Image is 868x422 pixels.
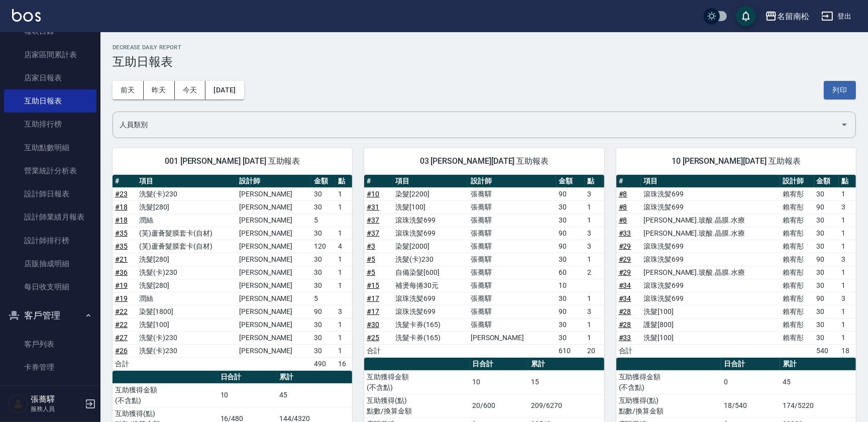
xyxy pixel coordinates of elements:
[393,240,468,253] td: 染髮[2000]
[641,279,780,292] td: 滾珠洗髪699
[117,116,836,134] input: 人員名稱
[4,159,96,182] a: 營業統計分析表
[237,227,311,240] td: [PERSON_NAME]
[237,279,311,292] td: [PERSON_NAME]
[115,190,128,198] a: #23
[137,200,237,214] td: 洗髮[280]
[237,240,311,253] td: [PERSON_NAME]
[721,394,780,417] td: 18/540
[736,6,756,26] button: save
[780,253,814,266] td: 賴宥彤
[144,81,175,99] button: 昨天
[814,292,839,305] td: 90
[619,321,631,329] a: #28
[336,227,352,240] td: 1
[336,279,352,292] td: 1
[336,240,352,253] td: 4
[367,307,379,315] a: #17
[616,370,722,394] td: 互助獲得金額 (不含點)
[780,266,814,279] td: 賴宥彤
[641,266,780,279] td: [PERSON_NAME].玻酸.晶膜.水療
[780,200,814,214] td: 賴宥彤
[31,394,82,404] h5: 張蕎驛
[814,240,839,253] td: 30
[4,89,96,113] a: 互助日報表
[218,371,277,384] th: 日合計
[585,214,604,227] td: 1
[468,331,556,344] td: [PERSON_NAME]
[237,175,311,188] th: 設計師
[311,200,336,214] td: 30
[311,187,336,200] td: 30
[468,292,556,305] td: 張蕎驛
[277,371,353,384] th: 累計
[528,358,604,371] th: 累計
[367,190,379,198] a: #10
[137,253,237,266] td: 洗髮[280]
[780,331,814,344] td: 賴宥彤
[585,227,604,240] td: 3
[761,6,813,27] button: 名留南松
[115,216,128,224] a: #18
[393,214,468,227] td: 滾珠洗髪699
[115,281,128,289] a: #19
[336,266,352,279] td: 1
[113,44,856,51] h2: Decrease Daily Report
[616,175,856,358] table: a dense table
[619,203,627,211] a: #8
[364,370,470,394] td: 互助獲得金額 (不含點)
[721,358,780,371] th: 日合計
[137,240,237,253] td: (芙)蘆薈髮膜套卡(自材)
[237,305,311,318] td: [PERSON_NAME]
[468,240,556,253] td: 張蕎驛
[311,305,336,318] td: 90
[814,187,839,200] td: 30
[311,266,336,279] td: 30
[237,200,311,214] td: [PERSON_NAME]
[839,253,856,266] td: 3
[113,175,352,371] table: a dense table
[814,318,839,331] td: 30
[4,229,96,252] a: 設計師排行榜
[237,292,311,305] td: [PERSON_NAME]
[393,331,468,344] td: 洗髮卡券(165)
[115,203,128,211] a: #18
[556,200,585,214] td: 30
[468,187,556,200] td: 張蕎驛
[4,205,96,229] a: 設計師業績月報表
[556,331,585,344] td: 30
[619,294,631,302] a: #34
[556,344,585,357] td: 610
[641,200,780,214] td: 滾珠洗髪699
[393,227,468,240] td: 滾珠洗髪699
[125,156,340,166] span: 001 [PERSON_NAME] [DATE] 互助報表
[556,214,585,227] td: 30
[814,266,839,279] td: 30
[113,175,137,188] th: #
[468,214,556,227] td: 張蕎驛
[311,357,336,370] td: 490
[393,200,468,214] td: 洗髮[100]
[393,253,468,266] td: 洗髮(卡)230
[839,214,856,227] td: 1
[393,187,468,200] td: 染髮[2200]
[4,113,96,136] a: 互助排行榜
[115,255,128,263] a: #21
[585,266,604,279] td: 2
[175,81,206,99] button: 今天
[839,331,856,344] td: 1
[336,318,352,331] td: 1
[641,318,780,331] td: 護髮[800]
[814,214,839,227] td: 30
[237,214,311,227] td: [PERSON_NAME]
[556,279,585,292] td: 10
[311,292,336,305] td: 5
[585,331,604,344] td: 1
[336,331,352,344] td: 1
[619,281,631,289] a: #34
[367,216,379,224] a: #37
[137,175,237,188] th: 項目
[4,182,96,205] a: 設計師日報表
[311,253,336,266] td: 30
[137,331,237,344] td: 洗髮(卡)230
